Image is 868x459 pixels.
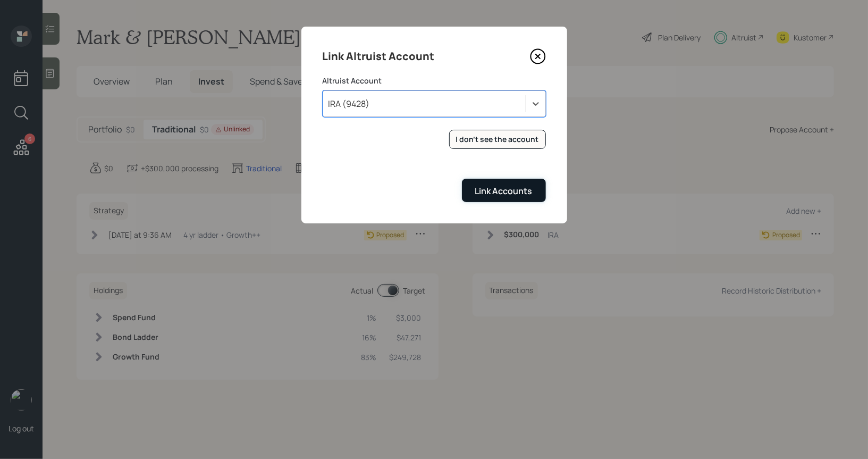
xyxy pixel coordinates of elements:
div: Link Accounts [475,185,533,197]
button: Link Accounts [462,179,546,202]
label: Altruist Account [323,76,546,86]
button: I don't see the account [449,130,546,149]
h4: Link Altruist Account [323,48,435,65]
div: I don't see the account [456,134,539,145]
div: IRA (9428) [328,98,370,110]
